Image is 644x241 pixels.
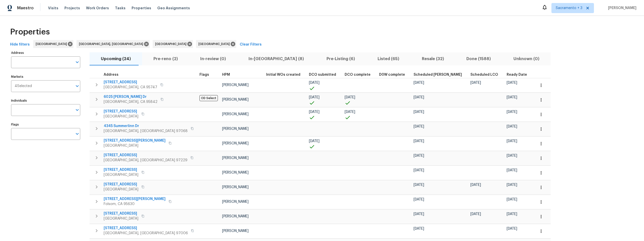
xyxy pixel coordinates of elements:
span: [GEOGRAPHIC_DATA] [198,42,232,47]
span: 4 Selected [15,84,32,88]
span: [DATE] [414,154,424,157]
span: Visits [48,6,58,11]
span: [STREET_ADDRESS] [104,109,138,114]
div: [GEOGRAPHIC_DATA] [33,40,73,48]
span: [DATE] [507,125,517,128]
label: Flags [11,123,80,126]
span: [DATE] [309,110,319,114]
span: DCO complete [345,73,371,76]
span: [GEOGRAPHIC_DATA] [104,216,138,221]
span: [GEOGRAPHIC_DATA] [104,172,138,177]
span: Sacramento + 3 [556,6,582,11]
span: [PERSON_NAME] [222,200,249,204]
span: Projects [64,6,80,11]
span: [DATE] [414,169,424,172]
span: [DATE] [414,110,424,114]
span: [DATE] [507,212,517,216]
span: HPM [222,73,230,76]
span: DCO submitted [309,73,336,76]
span: Resale (32) [414,55,452,62]
button: Open [74,59,81,66]
span: Done (1588) [458,55,499,62]
span: Pre-Listing (6) [318,55,363,62]
span: [STREET_ADDRESS] [104,80,157,85]
span: [PERSON_NAME] [222,185,249,189]
span: [PERSON_NAME] [222,98,249,101]
span: [GEOGRAPHIC_DATA], [GEOGRAPHIC_DATA] 97229 [104,158,187,163]
span: [STREET_ADDRESS][PERSON_NAME] [104,196,166,202]
span: [GEOGRAPHIC_DATA] [155,42,188,47]
span: [GEOGRAPHIC_DATA] [104,114,138,119]
span: Clear Filters [240,42,262,48]
span: [DATE] [507,154,517,157]
span: OD Select [199,95,218,101]
label: Individuals [11,99,80,102]
span: [DATE] [414,198,424,201]
span: [DATE] [470,81,481,85]
button: Hide filters [8,40,32,49]
span: [GEOGRAPHIC_DATA], [GEOGRAPHIC_DATA] 97068 [104,129,188,134]
span: [DATE] [414,96,424,99]
span: [PERSON_NAME] [222,127,249,131]
span: Maestro [17,6,34,11]
label: Markets [11,75,80,78]
span: [DATE] [470,183,481,187]
span: [DATE] [414,183,424,187]
span: [GEOGRAPHIC_DATA] [36,42,69,47]
span: [PERSON_NAME] [222,83,249,87]
span: [GEOGRAPHIC_DATA] [104,143,166,148]
span: Hide filters [10,42,30,48]
span: Pre-reno (2) [145,55,186,62]
span: Geo Assignments [157,6,190,11]
span: [DATE] [507,96,517,99]
span: Folsom, CA 95630 [104,202,166,207]
span: Tasks [115,6,126,10]
span: Upcoming (24) [93,55,139,62]
span: [DATE] [507,183,517,187]
span: [DATE] [309,139,319,143]
span: Scheduled [PERSON_NAME] [414,73,462,76]
span: [STREET_ADDRESS] [104,167,138,172]
span: [DATE] [414,139,424,143]
span: [DATE] [414,81,424,85]
span: [PERSON_NAME] [222,215,249,218]
span: Initial WOs created [266,73,300,76]
span: D0W complete [379,73,405,76]
span: Scheduled LCO [470,73,498,76]
span: Flags [199,73,209,76]
span: [DATE] [345,96,355,99]
span: Listed (65) [369,55,408,62]
button: Open [74,130,81,137]
div: [GEOGRAPHIC_DATA] [153,40,193,48]
span: Properties [132,6,151,11]
span: Address [104,73,118,76]
span: In-[GEOGRAPHIC_DATA] (8) [240,55,312,62]
button: Clear Filters [238,40,264,49]
span: [STREET_ADDRESS] [104,226,188,231]
span: [GEOGRAPHIC_DATA], CA 95842 [104,99,157,104]
span: Unknown (0) [505,55,548,62]
span: [PERSON_NAME] [222,229,249,233]
span: [STREET_ADDRESS] [104,182,138,187]
span: [GEOGRAPHIC_DATA], [GEOGRAPHIC_DATA] 97006 [104,231,188,236]
button: Open [74,106,81,113]
span: [PERSON_NAME] [222,156,249,160]
label: Address [11,51,80,54]
span: [PERSON_NAME] [606,6,636,11]
span: [GEOGRAPHIC_DATA], [GEOGRAPHIC_DATA] [79,42,145,47]
span: [DATE] [507,110,517,114]
span: Properties [10,29,50,34]
span: [DATE] [507,198,517,201]
span: [STREET_ADDRESS] [104,153,187,158]
span: Work Orders [86,6,109,11]
span: [GEOGRAPHIC_DATA] [104,187,138,192]
span: [DATE] [507,139,517,143]
span: [PERSON_NAME] [222,171,249,174]
span: In-review (0) [192,55,234,62]
span: Ready Date [507,73,527,76]
div: [GEOGRAPHIC_DATA], [GEOGRAPHIC_DATA] [76,40,150,48]
span: [STREET_ADDRESS][PERSON_NAME] [104,138,166,143]
span: [PERSON_NAME] [222,142,249,145]
span: [DATE] [470,212,481,216]
span: [PERSON_NAME] [222,112,249,116]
